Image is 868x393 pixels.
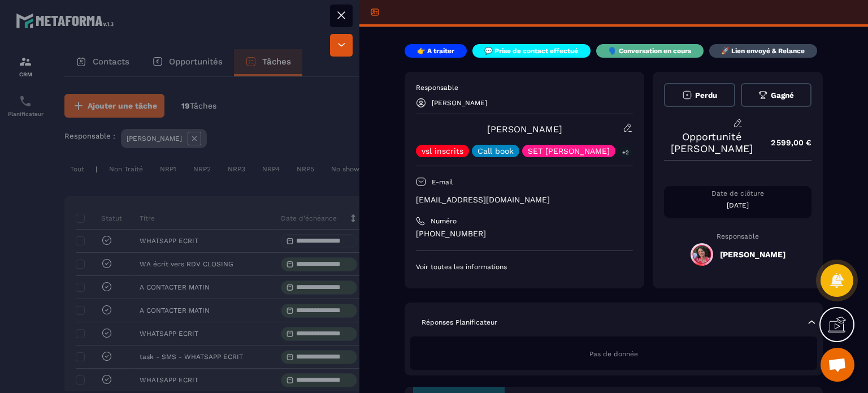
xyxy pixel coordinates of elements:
p: Opportunité [PERSON_NAME] [664,131,759,154]
span: Gagné [771,91,794,100]
p: [EMAIL_ADDRESS][DOMAIN_NAME] [416,195,633,205]
h5: [PERSON_NAME] [720,250,785,259]
span: Pas de donnée [589,350,638,358]
p: Call book [478,147,514,155]
p: [DATE] [664,201,811,210]
button: Gagné [741,83,812,107]
p: [PHONE_NUMBER] [416,228,633,239]
p: +2 [618,146,633,158]
p: vsl inscrits [422,147,463,155]
p: Numéro [431,217,457,226]
a: [PERSON_NAME] [487,124,562,135]
button: Perdu [664,83,735,107]
p: Voir toutes les informations [416,262,633,271]
p: Responsable [664,232,811,240]
p: Réponses Planificateur [422,318,497,327]
p: 💬 Prise de contact effectué [484,46,578,55]
span: Perdu [695,91,717,100]
p: Date de clôture [664,189,811,198]
p: 👉 A traiter [417,46,454,55]
div: Ouvrir le chat [821,348,854,382]
p: 🗣️ Conversation en cours [609,46,691,55]
p: 🚀 Lien envoyé & Relance [721,46,805,55]
p: 2 599,00 € [759,132,811,154]
p: SET [PERSON_NAME] [528,147,610,155]
p: Responsable [416,83,633,92]
p: E-mail [432,178,453,187]
p: [PERSON_NAME] [432,99,487,107]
